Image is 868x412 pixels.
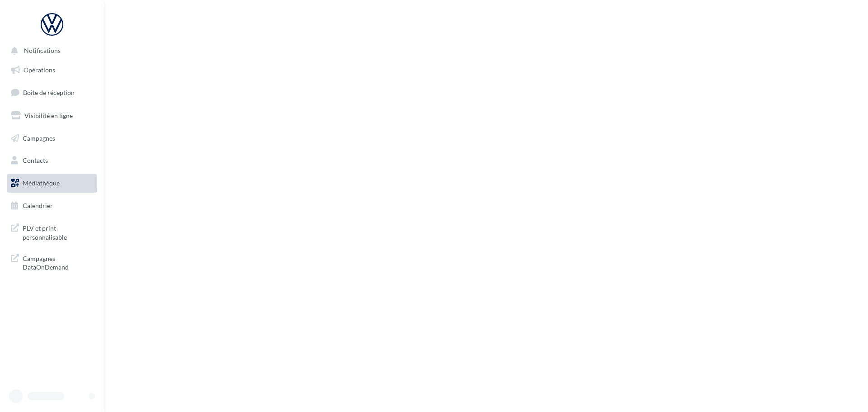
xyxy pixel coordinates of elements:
a: Opérations [5,61,99,80]
span: Visibilité en ligne [24,112,73,119]
a: Visibilité en ligne [5,106,99,125]
span: Campagnes DataOnDemand [23,252,93,272]
span: Médiathèque [23,179,60,187]
a: Campagnes [5,129,99,148]
span: Contacts [23,156,48,164]
span: Calendrier [23,202,53,209]
span: Opérations [24,66,55,74]
span: PLV et print personnalisable [23,222,93,242]
a: Médiathèque [5,174,99,193]
a: Campagnes DataOnDemand [5,249,99,275]
span: Notifications [24,47,61,55]
span: Boîte de réception [23,89,75,96]
a: Calendrier [5,196,99,215]
span: Campagnes [23,134,55,142]
a: Boîte de réception [5,83,99,102]
a: PLV et print personnalisable [5,218,99,245]
a: Contacts [5,151,99,170]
